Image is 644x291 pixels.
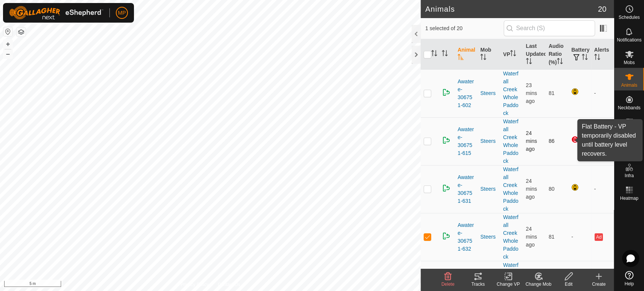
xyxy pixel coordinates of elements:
th: Animal [455,39,477,70]
h2: Animals [425,5,598,14]
td: - [591,117,614,165]
span: Schedules [618,15,639,20]
span: 1 selected of 20 [425,25,504,32]
div: Steers [480,233,497,241]
th: Mob [477,39,500,70]
td: - [568,213,591,261]
th: Last Updated [523,39,546,70]
div: Steers [480,137,497,145]
p-sorticon: Activate to sort [458,55,464,61]
span: 81 [549,90,555,96]
th: Alerts [591,39,614,70]
p-sorticon: Activate to sort [480,55,486,61]
th: Audio Ratio (%) [546,39,568,70]
input: Search (S) [504,20,595,36]
a: Waterfall Creek Whole Paddock [503,166,519,212]
div: Steers [480,89,497,97]
button: Reset Map [3,27,12,36]
span: 17 Aug 2025, 8:03 pm [526,226,537,248]
p-sorticon: Activate to sort [431,51,437,57]
span: Animals [621,83,637,87]
button: – [3,49,12,58]
th: Battery [568,39,591,70]
span: Help [624,282,634,286]
img: returning on [442,184,451,193]
th: VP [500,39,523,70]
span: Awatere-306751-632 [458,221,474,253]
span: VPs [625,128,633,133]
div: Change VP [493,281,523,288]
p-sorticon: Activate to sort [582,55,588,61]
span: 17 Aug 2025, 8:03 pm [526,130,537,152]
p-sorticon: Activate to sort [557,59,563,65]
p-sorticon: Activate to sort [510,51,516,57]
span: Awatere-306751-631 [458,173,474,205]
img: returning on [442,231,451,240]
a: Waterfall Creek Whole Paddock [503,214,519,260]
span: MP [118,9,126,17]
div: Tracks [463,281,493,288]
td: - [591,69,614,117]
span: 17 Aug 2025, 8:03 pm [526,178,537,200]
div: Edit [553,281,584,288]
span: Status [622,151,635,155]
span: Mobs [624,60,635,65]
span: Notifications [617,38,641,42]
div: Change Mob [523,281,553,288]
a: Waterfall Creek Whole Paddock [503,118,519,164]
span: 86 [549,138,555,144]
a: Privacy Policy [180,281,209,288]
p-sorticon: Activate to sort [594,55,600,61]
img: Gallagher Logo [9,6,103,20]
button: Ad [595,233,603,241]
div: Create [584,281,614,288]
button: Map Layers [17,28,26,37]
span: 20 [598,3,606,15]
a: Waterfall Creek Whole Paddock [503,70,519,116]
span: Neckbands [618,106,640,110]
img: returning on [442,136,451,145]
span: 17 Aug 2025, 8:03 pm [526,82,537,104]
span: Awatere-306751-615 [458,126,474,157]
p-sorticon: Activate to sort [526,59,532,65]
span: Delete [441,282,455,287]
a: Help [614,268,644,289]
span: 80 [549,186,555,192]
span: Awatere-306751-602 [458,78,474,109]
div: Steers [480,185,497,193]
span: 81 [549,234,555,240]
span: Infra [624,173,633,178]
button: + [3,40,12,49]
span: Heatmap [620,196,638,201]
a: Contact Us [218,281,240,288]
img: returning on [442,88,451,97]
p-sorticon: Activate to sort [442,51,448,57]
td: - [591,165,614,213]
